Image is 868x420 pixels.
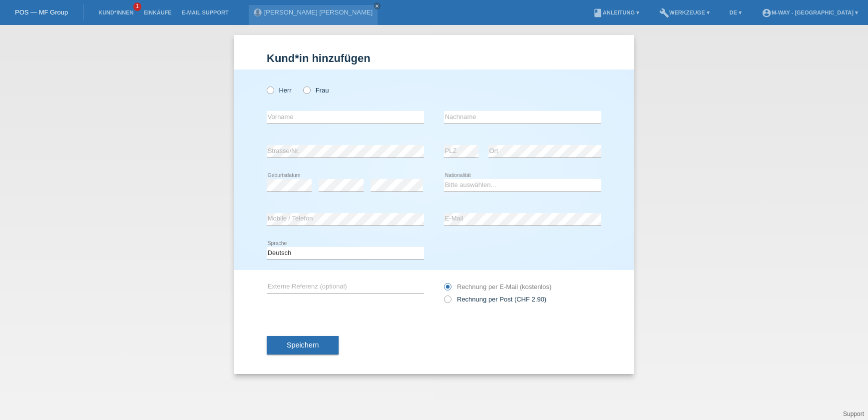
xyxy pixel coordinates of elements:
input: Frau [303,86,310,93]
span: Speichern [287,341,319,349]
i: close [375,3,380,8]
a: bookAnleitung ▾ [588,9,644,15]
a: account_circlem-way - [GEOGRAPHIC_DATA] ▾ [757,9,863,15]
input: Rechnung per Post (CHF 2.90) [444,295,450,308]
label: Rechnung per Post (CHF 2.90) [444,295,546,303]
a: E-Mail Support [177,9,234,15]
a: close [374,2,381,9]
a: POS — MF Group [15,8,68,16]
span: 1 [133,2,141,11]
a: Kund*innen [93,9,138,15]
label: Rechnung per E-Mail (kostenlos) [444,283,551,290]
a: buildWerkzeuge ▾ [654,9,715,15]
h1: Kund*in hinzufügen [267,52,601,64]
i: build [659,8,669,18]
i: book [593,8,603,18]
input: Herr [267,86,273,93]
a: Einkäufe [138,9,176,15]
a: [PERSON_NAME] [PERSON_NAME] [264,8,373,16]
a: Support [843,410,864,417]
label: Frau [303,86,329,94]
a: DE ▾ [725,9,747,15]
input: Rechnung per E-Mail (kostenlos) [444,283,450,295]
i: account_circle [762,8,772,18]
label: Herr [267,86,292,94]
button: Speichern [267,336,339,355]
